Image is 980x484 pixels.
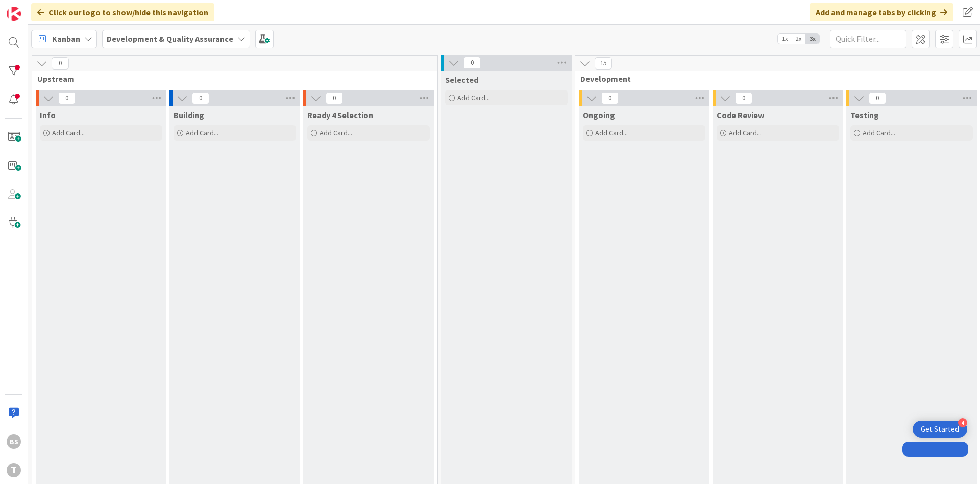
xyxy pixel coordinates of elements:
[595,57,612,70] span: 15
[869,92,886,104] span: 0
[307,110,373,120] span: Ready 4 Selection
[729,128,762,137] span: Add Card...
[850,110,879,120] span: Testing
[863,128,895,137] span: Add Card...
[192,92,209,104] span: 0
[792,34,805,44] span: 2x
[717,110,764,120] span: Code Review
[921,424,959,434] div: Get Started
[52,128,85,137] span: Add Card...
[52,33,80,45] span: Kanban
[107,34,233,44] b: Development & Quality Assurance
[913,421,967,438] div: Open Get Started checklist, remaining modules: 4
[7,7,21,21] img: Visit kanbanzone.com
[186,128,218,137] span: Add Card...
[174,110,204,120] span: Building
[805,34,819,44] span: 3x
[463,57,481,69] span: 0
[7,463,21,477] div: T
[583,110,615,120] span: Ongoing
[31,3,214,21] div: Click our logo to show/hide this navigation
[601,92,619,104] span: 0
[778,34,792,44] span: 1x
[595,128,628,137] span: Add Card...
[830,30,906,48] input: Quick Filter...
[735,92,752,104] span: 0
[7,434,21,449] div: BS
[58,92,76,104] span: 0
[445,75,478,85] span: Selected
[40,110,56,120] span: Info
[958,418,967,427] div: 4
[320,128,352,137] span: Add Card...
[37,74,425,84] span: Upstream
[326,92,343,104] span: 0
[52,57,69,70] span: 0
[457,93,490,102] span: Add Card...
[810,3,953,21] div: Add and manage tabs by clicking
